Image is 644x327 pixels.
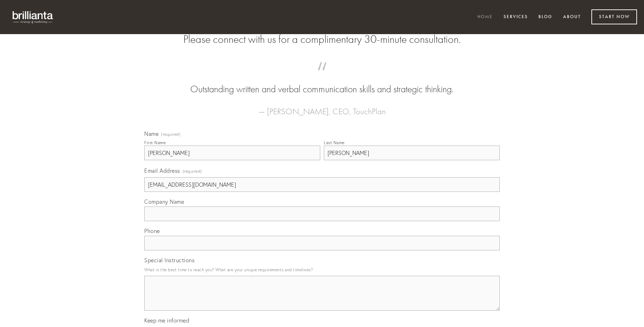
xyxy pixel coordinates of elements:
[559,11,585,23] a: About
[473,11,497,23] a: Home
[144,167,180,174] span: Email Address
[144,227,160,234] span: Phone
[155,69,489,83] span: “
[324,140,345,145] div: Last Name
[534,11,557,23] a: Blog
[183,166,202,176] span: (required)
[7,7,59,27] img: brillianta - research, strategy, marketing
[155,69,489,96] blockquote: Outstanding written and verbal communication skills and strategic thinking.
[144,265,500,274] p: What is the best time to reach you? What are your unique requirements and timelines?
[144,198,184,205] span: Company Name
[144,257,194,264] span: Special Instructions
[161,132,181,137] span: (required)
[591,9,637,24] a: Start Now
[144,140,166,145] div: First Name
[144,317,189,324] span: Keep me informed
[144,130,159,137] span: Name
[144,33,500,46] h2: Please connect with us for a complimentary 30-minute consultation.
[499,11,532,23] a: Services
[155,96,489,118] figcaption: — [PERSON_NAME], CEO, TouchPlan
